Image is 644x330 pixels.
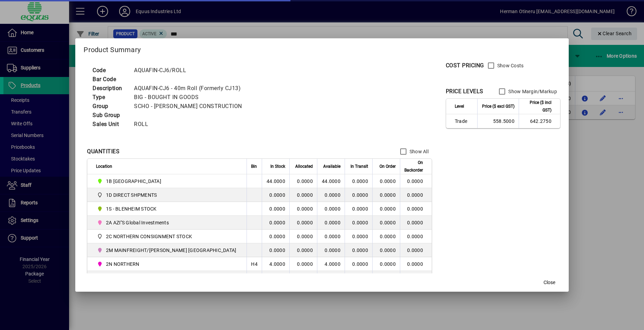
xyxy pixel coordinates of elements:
[317,174,345,188] td: 44.0000
[352,234,368,239] span: 0.0000
[404,159,423,174] span: On Backorder
[270,163,285,170] span: In Stock
[289,188,317,202] td: 0.0000
[262,216,289,230] td: 0.0000
[317,202,345,216] td: 0.0000
[289,202,317,216] td: 0.0000
[247,257,262,271] td: H4
[477,114,519,128] td: 558.5000
[89,66,131,75] td: Code
[507,88,557,95] label: Show Margin/Markup
[131,120,250,129] td: ROLL
[106,219,169,226] span: 2A AZI''S Global Investments
[380,261,396,267] span: 0.0000
[289,230,317,243] td: 0.0000
[408,148,429,155] label: Show All
[400,271,432,285] td: 0.0000
[87,147,119,156] div: QUANTITIES
[262,174,289,188] td: 44.0000
[380,247,396,253] span: 0.0000
[262,271,289,285] td: 0.0000
[89,84,131,93] td: Description
[89,102,131,111] td: Group
[379,163,396,170] span: On Order
[380,206,396,212] span: 0.0000
[106,178,161,185] span: 1B [GEOGRAPHIC_DATA]
[289,257,317,271] td: 0.0000
[96,191,239,199] span: 1D DIRECT SHPMENTS
[262,257,289,271] td: 4.0000
[89,111,131,120] td: Sub Group
[131,102,250,111] td: SCHO - [PERSON_NAME] CONSTRUCTION
[352,220,368,225] span: 0.0000
[400,230,432,243] td: 0.0000
[289,271,317,285] td: 0.0000
[96,163,112,170] span: Location
[295,163,313,170] span: Allocated
[380,220,396,225] span: 0.0000
[289,243,317,257] td: 0.0000
[89,120,131,129] td: Sales Unit
[317,257,345,271] td: 4.0000
[544,279,555,286] span: Close
[496,62,524,69] label: Show Costs
[400,257,432,271] td: 0.0000
[96,219,239,227] span: 2A AZI''S Global Investments
[323,163,340,170] span: Available
[380,234,396,239] span: 0.0000
[352,192,368,198] span: 0.0000
[317,216,345,230] td: 0.0000
[538,276,560,289] button: Close
[446,87,483,96] div: PRICE LEVELS
[352,261,368,267] span: 0.0000
[400,243,432,257] td: 0.0000
[106,205,157,212] span: 1S - BLENHEIM STOCK
[131,93,250,102] td: BIG - BOUGHT IN GOODS
[131,84,250,93] td: AQUAFIN-CJ6 - 40m Roll (Formerly CJ13)
[289,216,317,230] td: 0.0000
[96,205,239,213] span: 1S - BLENHEIM STOCK
[352,206,368,212] span: 0.0000
[317,230,345,243] td: 0.0000
[400,216,432,230] td: 0.0000
[96,232,239,241] span: 2C NORTHERN CONSIGNMENT STOCK
[89,75,131,84] td: Bar Code
[89,93,131,102] td: Type
[75,38,569,58] h2: Product Summary
[352,247,368,253] span: 0.0000
[400,202,432,216] td: 0.0000
[317,243,345,257] td: 0.0000
[262,230,289,243] td: 0.0000
[317,188,345,202] td: 0.0000
[317,271,345,285] td: 0.0000
[96,246,239,254] span: 2M MAINFREIGHT/OWENS AUCKLAND
[106,233,192,240] span: 2C NORTHERN CONSIGNMENT STOCK
[523,99,551,114] span: Price ($ incl GST)
[96,260,239,268] span: 2N NORTHERN
[400,188,432,202] td: 0.0000
[380,178,396,184] span: 0.0000
[350,163,368,170] span: In Transit
[446,61,484,70] div: COST PRICING
[106,192,157,198] span: 1D DIRECT SHPMENTS
[262,202,289,216] td: 0.0000
[131,66,250,75] td: AQUAFIN-CJ6/ROLL
[352,178,368,184] span: 0.0000
[380,192,396,198] span: 0.0000
[400,174,432,188] td: 0.0000
[262,188,289,202] td: 0.0000
[106,261,140,268] span: 2N NORTHERN
[289,174,317,188] td: 0.0000
[482,103,515,110] span: Price ($ excl GST)
[455,103,464,110] span: Level
[519,114,560,128] td: 642.2750
[455,118,473,125] span: Trade
[262,243,289,257] td: 0.0000
[96,177,239,185] span: 1B BLENHEIM
[106,247,237,254] span: 2M MAINFREIGHT/[PERSON_NAME] [GEOGRAPHIC_DATA]
[251,163,257,170] span: Bin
